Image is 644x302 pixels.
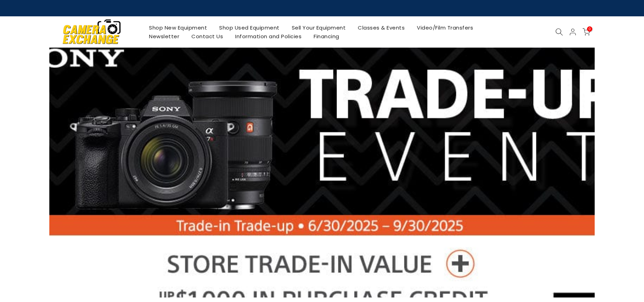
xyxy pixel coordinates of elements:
a: Shop Used Equipment [213,23,286,32]
a: Sell Your Equipment [286,23,352,32]
a: Classes & Events [352,23,411,32]
a: Financing [308,32,346,41]
a: Shop New Equipment [143,23,213,32]
span: 0 [587,26,592,32]
a: Information and Policies [229,32,308,41]
a: Video/Film Transfers [411,23,479,32]
a: Newsletter [143,32,185,41]
a: Contact Us [185,32,229,41]
a: 0 [583,28,590,36]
